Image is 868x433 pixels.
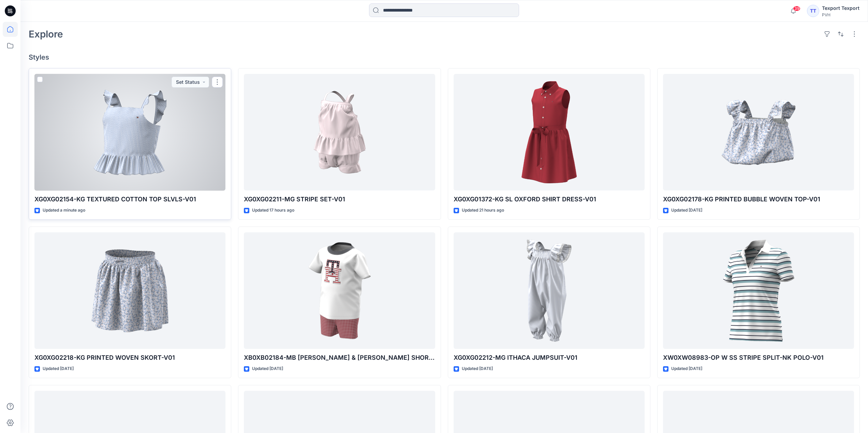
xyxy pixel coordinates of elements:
p: XG0XG01372-KG SL OXFORD SHIRT DRESS-V01 [454,195,645,204]
p: XG0XG02178-KG PRINTED BUBBLE WOVEN TOP-V01 [663,195,854,204]
p: Updated [DATE] [462,365,493,372]
span: 39 [793,6,800,11]
h2: Explore [29,29,63,40]
p: XW0XW08983-OP W SS STRIPE SPLIT-NK POLO-V01 [663,353,854,362]
a: XB0XB02184-MB TONY TEE & PULLON SHORT SET-V01 [244,232,435,349]
p: Updated [DATE] [671,365,702,372]
a: XG0XG02218-KG PRINTED WOVEN SKORT-V01 [34,232,225,349]
div: TT [807,5,819,17]
p: Updated [DATE] [252,365,283,372]
div: PVH [822,12,859,17]
p: XB0XB02184-MB [PERSON_NAME] & [PERSON_NAME] SHORT SET-V01 [244,353,435,362]
p: Updated a minute ago [43,207,85,214]
p: Updated [DATE] [43,365,74,372]
a: XG0XG01372-KG SL OXFORD SHIRT DRESS-V01 [454,74,645,191]
p: XG0XG02218-KG PRINTED WOVEN SKORT-V01 [34,353,225,362]
p: Updated 21 hours ago [462,207,504,214]
p: Updated [DATE] [671,207,702,214]
div: Texport Texport [822,4,859,12]
a: XG0XG02178-KG PRINTED BUBBLE WOVEN TOP-V01 [663,74,854,191]
h4: Styles [29,53,860,61]
a: XG0XG02212-MG ITHACA JUMPSUIT-V01 [454,232,645,349]
p: XG0XG02212-MG ITHACA JUMPSUIT-V01 [454,353,645,362]
a: XG0XG02211-MG STRIPE SET-V01 [244,74,435,191]
p: XG0XG02211-MG STRIPE SET-V01 [244,195,435,204]
a: XW0XW08983-OP W SS STRIPE SPLIT-NK POLO-V01 [663,232,854,349]
p: Updated 17 hours ago [252,207,294,214]
p: XG0XG02154-KG TEXTURED COTTON TOP SLVLS-V01 [34,195,225,204]
a: XG0XG02154-KG TEXTURED COTTON TOP SLVLS-V01 [34,74,225,191]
